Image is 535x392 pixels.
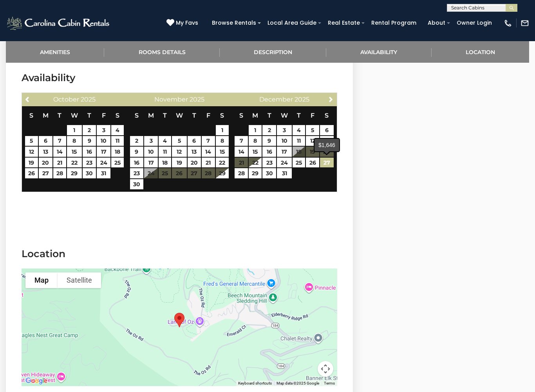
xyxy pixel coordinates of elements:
[320,158,334,168] a: 27
[163,112,167,119] span: Tuesday
[326,94,336,104] a: Next
[23,376,49,386] img: Google
[116,112,119,119] span: Saturday
[135,112,139,119] span: Sunday
[130,158,144,168] a: 16
[83,136,96,146] a: 9
[111,136,124,146] a: 11
[97,136,110,146] a: 10
[25,147,38,157] a: 12
[53,158,66,168] a: 21
[22,247,337,261] h3: Location
[176,19,198,27] span: My Favs
[262,168,276,178] a: 30
[326,41,431,63] a: Availability
[297,112,301,119] span: Thursday
[53,136,66,146] a: 7
[97,158,110,168] a: 24
[83,125,96,135] a: 2
[281,112,288,119] span: Wednesday
[39,168,52,178] a: 27
[154,96,188,103] span: November
[249,158,262,168] a: 22
[249,136,262,146] a: 8
[216,158,229,168] a: 22
[81,96,96,103] span: 2025
[521,19,529,27] img: mail-regular-white.png
[262,158,276,168] a: 23
[252,112,258,119] span: Monday
[67,168,82,178] a: 29
[29,112,33,119] span: Sunday
[216,168,229,178] a: 29
[262,147,276,157] a: 16
[216,125,229,135] a: 1
[504,19,512,27] img: phone-regular-white.png
[188,136,201,146] a: 6
[171,310,188,330] div: Oz Lodge
[328,96,334,102] span: Next
[111,147,124,157] a: 18
[83,158,96,168] a: 23
[97,125,110,135] a: 3
[277,168,292,178] a: 31
[239,112,243,119] span: Sunday
[97,168,110,178] a: 31
[220,41,326,63] a: Description
[58,112,61,119] span: Tuesday
[23,94,33,104] a: Previous
[25,168,38,178] a: 26
[238,381,272,386] button: Keyboard shortcuts
[111,158,124,168] a: 25
[111,125,124,135] a: 4
[39,158,52,168] a: 20
[67,147,82,157] a: 15
[43,112,49,119] span: Monday
[192,112,196,119] span: Thursday
[277,125,292,135] a: 3
[190,96,204,103] span: 2025
[172,147,187,157] a: 12
[172,158,187,168] a: 19
[202,147,215,157] a: 14
[306,136,319,146] a: 12
[53,168,66,178] a: 28
[172,136,187,146] a: 5
[235,168,248,178] a: 28
[432,41,529,63] a: Location
[53,96,79,103] span: October
[264,17,320,29] a: Local Area Guide
[104,41,219,63] a: Rooms Details
[67,158,82,168] a: 22
[314,139,339,151] div: $1,646
[188,147,201,157] a: 13
[159,136,171,146] a: 4
[206,112,210,119] span: Friday
[267,112,271,119] span: Tuesday
[277,158,292,168] a: 24
[23,376,49,386] a: Open this area in Google Maps (opens a new window)
[235,136,248,146] a: 7
[249,147,262,157] a: 15
[306,158,319,168] a: 26
[367,17,420,29] a: Rental Program
[324,17,364,29] a: Real Estate
[249,168,262,178] a: 29
[22,71,337,85] h3: Availability
[144,147,158,157] a: 10
[235,147,248,157] a: 14
[102,112,106,119] span: Friday
[159,147,171,157] a: 11
[25,158,38,168] a: 19
[166,19,200,27] a: My Favs
[311,112,314,119] span: Friday
[53,147,66,157] a: 14
[130,136,144,146] a: 2
[39,136,52,146] a: 6
[262,136,276,146] a: 9
[144,158,158,168] a: 17
[159,158,171,168] a: 18
[320,136,334,146] a: 13
[87,112,91,119] span: Thursday
[216,147,229,157] a: 15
